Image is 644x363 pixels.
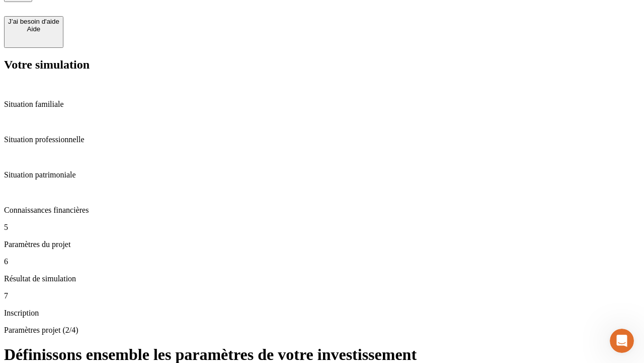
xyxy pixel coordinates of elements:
p: 6 [4,257,640,266]
p: Paramètres du projet [4,240,640,249]
p: Inscription [4,309,640,318]
p: 5 [4,223,640,232]
iframe: Intercom live chat [610,329,634,353]
p: Situation patrimoniale [4,170,640,179]
p: 7 [4,291,640,300]
p: Connaissances financières [4,206,640,215]
p: Résultat de simulation [4,274,640,283]
h2: Votre simulation [4,58,640,72]
div: Aide [8,25,59,33]
p: Situation professionnelle [4,135,640,144]
div: J’ai besoin d'aide [8,18,59,25]
p: Situation familiale [4,100,640,109]
button: J’ai besoin d'aideAide [4,16,63,48]
p: Paramètres projet (2/4) [4,326,640,335]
